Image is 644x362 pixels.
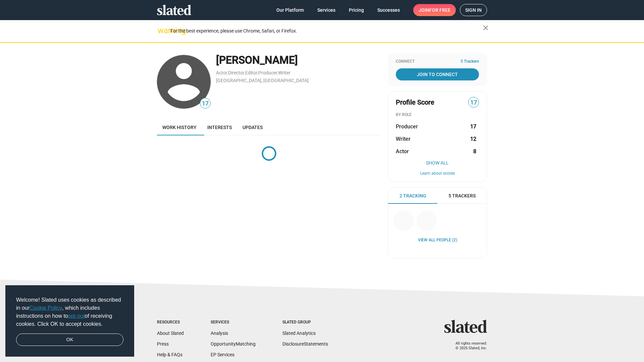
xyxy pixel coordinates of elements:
span: Successes [377,4,400,16]
div: BY ROLE [396,112,479,118]
a: Our Platform [271,4,309,16]
p: All rights reserved. © 2025 Slated, Inc. [448,341,487,351]
a: Writer [278,70,290,75]
span: 5 Trackers [448,193,476,199]
span: 17 [469,98,479,107]
a: EP Services [211,352,234,357]
a: Editor [245,70,258,75]
a: Sign in [460,4,487,16]
span: Updates [243,125,263,130]
span: Pricing [349,4,364,16]
a: [GEOGRAPHIC_DATA], [GEOGRAPHIC_DATA] [216,78,309,83]
a: Successes [372,4,405,16]
div: [PERSON_NAME] [216,53,381,67]
button: Show All [396,160,479,166]
a: Slated Analytics [282,330,316,336]
strong: 12 [470,135,476,142]
div: cookieconsent [5,285,134,357]
a: Producer [258,70,277,75]
a: Cookie Policy [30,305,62,311]
span: , [245,71,245,75]
span: 17 [200,99,210,108]
span: Services [317,4,335,16]
a: Director [228,70,245,75]
div: Connect [396,59,479,64]
button: Learn about scores [396,171,479,176]
strong: 17 [470,123,476,130]
span: Sign in [465,4,482,16]
span: Producer [396,123,418,130]
span: 2 Tracking [399,193,426,199]
span: Interests [207,125,232,130]
a: Actor [216,70,227,75]
a: About Slated [157,330,184,336]
span: , [227,71,228,75]
span: Writer [396,135,411,142]
a: Join To Connect [396,68,479,80]
div: For the best experience, please use Chrome, Safari, or Firefox. [170,26,483,36]
span: , [258,71,258,75]
span: 5 Trackers [461,59,479,64]
span: Actor [396,148,409,155]
span: for free [429,4,450,16]
a: Joinfor free [413,4,456,16]
a: Help & FAQs [157,352,182,357]
span: , [277,71,278,75]
span: Profile Score [396,98,434,107]
div: Services [211,320,256,325]
a: dismiss cookie message [16,334,123,346]
span: Join [419,4,450,16]
span: Welcome! Slated uses cookies as described in our , which includes instructions on how to of recei... [16,296,123,328]
a: Services [312,4,341,16]
div: Slated Group [282,320,328,325]
strong: 8 [473,148,476,155]
a: Analysis [211,330,228,336]
div: Resources [157,320,184,325]
a: opt-out [68,313,85,319]
a: Work history [157,119,202,135]
mat-icon: warning [158,26,166,35]
span: Our Platform [276,4,304,16]
a: Interests [202,119,237,135]
span: Work history [162,125,197,130]
a: View all People (2) [418,238,457,243]
a: Pricing [343,4,369,16]
a: Press [157,341,169,347]
span: Join To Connect [397,68,478,80]
mat-icon: close [482,24,490,32]
a: Updates [237,119,268,135]
a: DisclosureStatements [282,341,328,347]
a: OpportunityMatching [211,341,256,347]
